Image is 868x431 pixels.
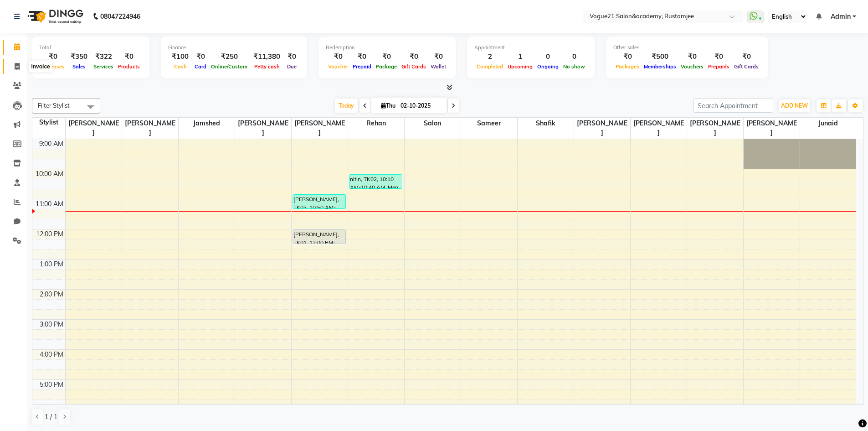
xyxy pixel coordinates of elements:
[292,118,348,139] span: [PERSON_NAME]
[45,412,57,422] span: 1 / 1
[732,63,761,70] span: Gift Cards
[687,118,743,139] span: [PERSON_NAME]
[34,199,65,209] div: 11:00 AM
[678,52,706,62] div: ₹0
[168,52,192,62] div: ₹100
[678,63,706,70] span: Vouchers
[349,175,402,188] div: nitin, TK02, 10:10 AM-10:40 AM, Men - Hair Cut Without Wash
[779,99,810,112] button: ADD NEW
[38,350,65,359] div: 4:00 PM
[38,260,65,269] div: 1:00 PM
[561,52,587,62] div: 0
[38,290,65,299] div: 2:00 PM
[293,195,346,208] div: [PERSON_NAME], TK03, 10:50 AM-11:20 AM, Threading - Eyebrows,Threading - Upper Lip
[23,4,86,29] img: logo
[642,52,678,62] div: ₹500
[399,52,428,62] div: ₹0
[350,63,374,70] span: Prepaid
[831,12,851,21] span: Admin
[505,52,535,62] div: 1
[518,118,574,129] span: shafik
[474,44,587,52] div: Appointment
[38,320,65,329] div: 3:00 PM
[284,52,300,62] div: ₹0
[561,63,587,70] span: No show
[428,63,448,70] span: Wallet
[122,118,178,139] span: [PERSON_NAME]
[800,118,857,129] span: junaid
[209,63,250,70] span: Online/Custom
[405,118,461,129] span: salon
[250,52,284,62] div: ₹11,380
[116,63,142,70] span: Products
[172,63,189,70] span: Cash
[34,229,65,239] div: 12:00 PM
[642,63,678,70] span: Memberships
[574,118,630,139] span: [PERSON_NAME]
[168,44,300,52] div: Finance
[399,63,428,70] span: Gift Cards
[70,63,88,70] span: Sales
[428,52,448,62] div: ₹0
[613,63,642,70] span: Packages
[350,52,374,62] div: ₹0
[192,63,209,70] span: Card
[39,52,67,62] div: ₹0
[38,380,65,389] div: 5:00 PM
[732,52,761,62] div: ₹0
[326,44,448,52] div: Redemption
[326,63,350,70] span: Voucher
[535,63,561,70] span: Ongoing
[209,52,250,62] div: ₹250
[192,52,209,62] div: ₹0
[91,52,116,62] div: ₹322
[29,61,52,72] div: Invoice
[34,169,65,179] div: 10:00 AM
[693,99,773,113] input: Search Appointment
[374,52,399,62] div: ₹0
[474,63,505,70] span: Completed
[631,118,687,139] span: [PERSON_NAME]
[37,139,65,149] div: 9:00 AM
[326,52,350,62] div: ₹0
[379,102,398,109] span: Thu
[116,52,142,62] div: ₹0
[706,52,732,62] div: ₹0
[348,118,404,129] span: rehan
[38,102,70,109] span: Filter Stylist
[293,230,346,244] div: [PERSON_NAME], TK01, 12:00 PM-12:30 PM, Flavoured Waxing - Full Arms
[285,63,299,70] span: Due
[374,63,399,70] span: Package
[100,4,140,29] b: 08047224946
[179,118,235,129] span: Jamshed
[706,63,732,70] span: Prepaids
[398,99,443,113] input: 2025-10-02
[91,63,116,70] span: Services
[335,99,358,113] span: Today
[505,63,535,70] span: Upcoming
[32,118,65,127] div: Stylist
[39,44,142,52] div: Total
[781,102,808,109] span: ADD NEW
[252,63,282,70] span: Petty cash
[613,44,761,52] div: Other sales
[461,118,517,129] span: sameer
[235,118,291,139] span: [PERSON_NAME]
[67,52,91,62] div: ₹350
[66,118,122,139] span: [PERSON_NAME]
[613,52,642,62] div: ₹0
[744,118,800,139] span: [PERSON_NAME]
[474,52,505,62] div: 2
[535,52,561,62] div: 0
